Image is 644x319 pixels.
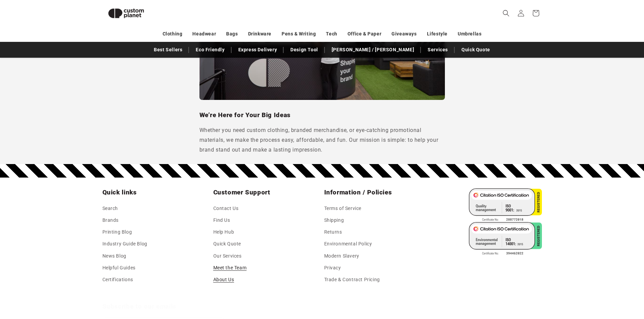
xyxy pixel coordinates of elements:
[324,214,344,226] a: Shipping
[163,28,183,40] a: Clothing
[348,28,381,40] a: Office & Paper
[424,44,451,56] a: Services
[150,44,186,56] a: Best Sellers
[324,250,359,262] a: Modern Slavery
[213,274,234,286] a: About Us
[324,226,342,238] a: Returns
[192,28,216,40] a: Headwear
[324,262,341,274] a: Privacy
[328,44,418,56] a: [PERSON_NAME] / [PERSON_NAME]
[324,188,431,196] h2: Information / Policies
[102,274,133,286] a: Certifications
[326,28,337,40] a: Tech
[199,111,445,119] h3: We’re Here for Your Big Ideas
[499,6,514,21] summary: Search
[199,126,445,155] p: Whether you need custom clothing, branded merchandise, or eye-catching promotional materials, we ...
[324,274,380,286] a: Trade & Contract Pricing
[102,204,118,214] a: Search
[213,226,234,238] a: Help Hub
[102,214,119,226] a: Brands
[102,226,132,238] a: Printing Blog
[102,188,209,196] h2: Quick links
[248,28,271,40] a: Drinkware
[458,28,481,40] a: Umbrellas
[469,188,542,222] img: ISO 9001 Certified
[102,238,147,250] a: Industry Guide Blog
[102,3,150,24] img: Custom Planet
[531,246,644,319] iframe: Chat Widget
[102,250,126,262] a: News Blog
[287,44,321,56] a: Design Tool
[213,204,239,214] a: Contact Us
[324,204,362,214] a: Terms of Service
[213,188,320,196] h2: Customer Support
[282,28,316,40] a: Pens & Writing
[192,44,228,56] a: Eco Friendly
[391,28,416,40] a: Giveaways
[235,44,281,56] a: Express Delivery
[213,250,242,262] a: Our Services
[213,214,230,226] a: Find Us
[469,222,542,256] img: ISO 14001 Certified
[324,238,372,250] a: Environmental Policy
[213,262,247,274] a: Meet the Team
[213,238,241,250] a: Quick Quote
[102,302,453,311] h2: Subscribe to our emails
[102,262,136,274] a: Helpful Guides
[458,44,494,56] a: Quick Quote
[226,28,238,40] a: Bags
[427,28,448,40] a: Lifestyle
